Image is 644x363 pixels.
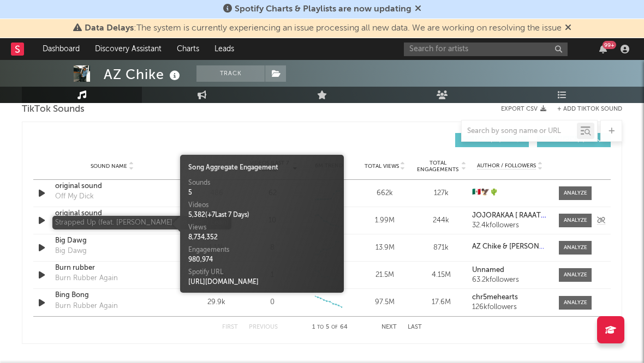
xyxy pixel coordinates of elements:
[270,297,275,308] div: 0
[188,245,336,255] div: Engagements
[404,43,568,56] input: Search for artists
[472,189,548,196] a: 🇲🇽🦅🌵
[87,38,169,60] a: Discovery Assistant
[381,324,397,330] button: Next
[85,24,134,33] span: Data Delays
[222,324,238,330] button: First
[565,24,571,33] span: Dismiss
[55,235,169,246] a: Big Dawg
[360,243,410,253] div: 13.9M
[55,290,169,301] a: Bing Bong
[416,160,460,173] span: Total Engagements
[91,163,127,170] span: Sound Name
[300,321,360,334] div: 1 5 64
[35,38,87,60] a: Dashboard
[365,163,399,170] span: Total Views
[415,5,421,14] span: Dismiss
[188,210,336,220] div: 5,382 ( + 7 Last 7 Days)
[472,267,548,274] a: Unnamed
[196,65,265,82] button: Track
[360,297,410,308] div: 97.5M
[55,219,169,229] div: Strapped Up (feat. [PERSON_NAME] and G-BO Lean)
[472,304,548,311] div: 126k followers
[188,233,336,243] div: 8,734,352
[188,223,336,233] div: Views
[169,38,207,60] a: Charts
[472,267,504,274] strong: Unnamed
[599,45,607,53] button: 99+
[472,243,565,250] strong: AZ Chike & [PERSON_NAME]
[55,246,87,257] div: Big Dawg
[462,127,577,136] input: Search by song name or URL
[55,273,118,284] div: Burn Rubber Again
[472,294,548,301] a: chr5mehearts
[472,222,548,229] div: 32.4k followers
[360,215,410,226] div: 1.99M
[416,243,467,253] div: 871k
[472,276,548,284] div: 63.2k followers
[55,191,94,202] div: Off My Dick
[416,215,467,226] div: 244k
[104,65,183,83] div: AZ Chike
[557,106,622,112] button: + Add TikTok Sound
[207,38,242,60] a: Leads
[188,178,336,188] div: Sounds
[188,201,336,210] div: Videos
[603,41,616,49] div: 99 +
[408,324,422,330] button: Last
[472,212,548,220] a: JOJORAKAA [ RAAATO]
[317,325,324,330] span: to
[360,270,410,281] div: 21.5M
[22,103,85,116] span: TikTok Sounds
[55,263,169,274] a: Burn rubber
[85,24,562,33] span: : The system is currently experiencing an issue processing all new data. We are working on resolv...
[188,255,336,265] div: 980,974
[188,268,336,277] div: Spotify URL
[331,325,338,330] span: of
[546,106,622,112] button: + Add TikTok Sound
[55,181,169,192] a: original sound
[416,297,467,308] div: 17.6M
[55,301,118,312] div: Burn Rubber Again
[191,297,242,308] div: 29.9k
[55,208,169,219] a: original sound
[501,106,546,112] button: Export CSV
[360,188,410,199] div: 662k
[188,163,336,173] div: Song Aggregate Engagement
[235,5,412,14] span: Spotify Charts & Playlists are now updating
[416,270,467,281] div: 4.15M
[416,188,467,199] div: 127k
[188,188,336,198] div: 5
[472,243,548,251] a: AZ Chike & [PERSON_NAME]
[188,279,259,286] a: [URL][DOMAIN_NAME]
[472,212,549,219] strong: JOJORAKAA [ RAAATO]
[472,294,518,301] strong: chr5mehearts
[472,189,498,196] strong: 🇲🇽🦅🌵
[249,324,278,330] button: Previous
[477,162,536,170] span: Author / Followers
